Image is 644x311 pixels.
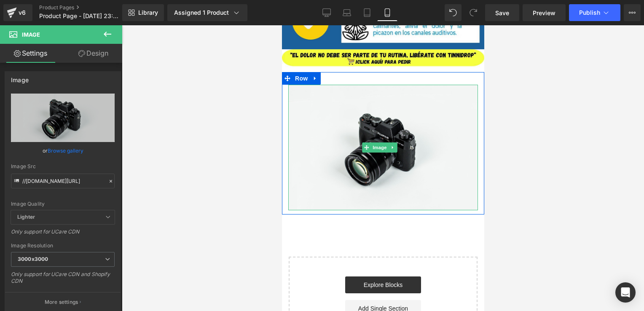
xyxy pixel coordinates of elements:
[174,8,241,17] div: Assigned 1 Product
[465,4,482,21] button: Redo
[39,13,120,19] span: Product Page - [DATE] 23:05:19
[523,4,566,21] a: Preview
[11,47,28,59] span: Row
[45,298,78,306] p: More settings
[39,4,136,11] a: Product Pages
[3,4,32,21] a: v6
[48,143,83,158] a: Browse gallery
[22,31,40,38] span: Image
[357,4,377,21] a: Tablet
[579,9,600,16] span: Publish
[317,4,337,21] a: Desktop
[18,256,48,262] b: 3000x3000
[624,4,641,21] button: More
[11,201,115,207] div: Image Quality
[89,117,107,127] span: Image
[107,117,115,127] a: Expand / Collapse
[615,282,636,303] div: Open Intercom Messenger
[11,174,115,188] input: Link
[11,271,115,290] div: Only support for UCare CDN and Shopify CDN
[11,243,115,249] div: Image Resolution
[17,214,35,220] b: Lighter
[138,9,158,16] span: Library
[122,4,164,21] a: New Library
[337,4,357,21] a: Laptop
[11,146,115,155] div: or
[495,8,509,17] span: Save
[63,275,139,292] a: Add Single Section
[63,44,124,63] a: Design
[11,164,115,169] div: Image Src
[63,251,139,268] a: Explore Blocks
[533,8,555,17] span: Preview
[11,72,29,83] div: Image
[17,7,27,18] div: v6
[377,4,397,21] a: Mobile
[569,4,620,21] button: Publish
[28,47,39,59] a: Expand / Collapse
[11,228,115,241] div: Only support for UCare CDN
[445,4,462,21] button: Undo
